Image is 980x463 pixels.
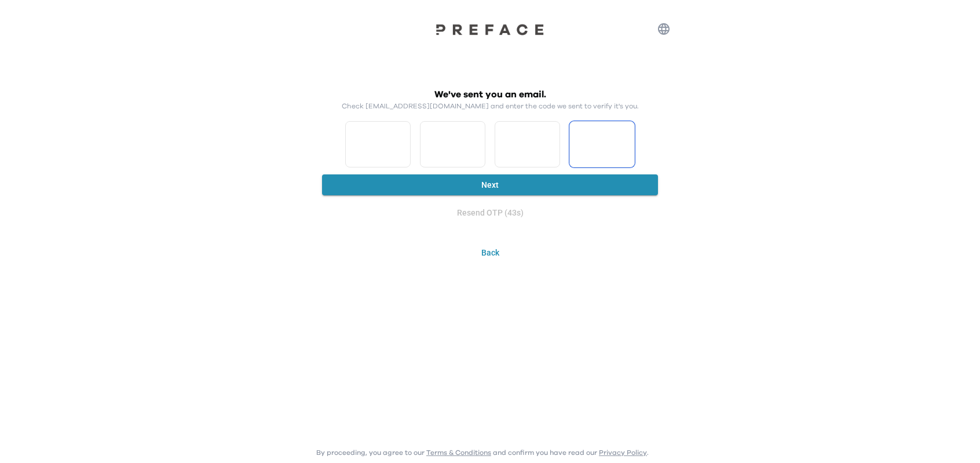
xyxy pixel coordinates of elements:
p: By proceeding, you agree to our and confirm you have read our . [316,448,649,457]
input: Please enter OTP character 4 [569,121,635,167]
a: Terms & Conditions [426,449,491,456]
input: Please enter OTP character 2 [420,121,485,167]
p: Check [EMAIL_ADDRESS][DOMAIN_NAME] and enter the code we sent to verify it's you. [342,101,638,111]
input: Please enter OTP character 3 [495,121,560,167]
img: Preface Logo [432,23,548,35]
button: Back [316,242,664,264]
h2: We've sent you an email. [434,88,546,101]
button: Next [322,174,658,196]
a: Privacy Policy [599,449,647,456]
input: Please enter OTP character 1 [345,121,411,167]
